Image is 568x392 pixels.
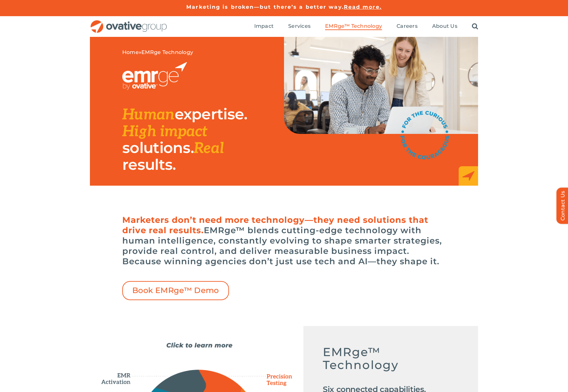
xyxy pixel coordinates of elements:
[254,23,274,30] a: Impact
[141,49,193,55] span: EMRge Technology
[459,166,478,186] img: EMRge_HomePage_Elements_Arrow Box
[254,16,478,37] nav: Menu
[325,23,382,30] a: EMRge™ Technology
[122,215,428,235] span: Marketers don’t need more technology—they need solutions that drive real results.
[254,23,274,29] span: Impact
[100,363,137,385] path: EMR Activation
[288,23,311,29] span: Services
[472,23,478,30] a: Search
[432,23,457,29] span: About Us
[325,23,382,29] span: EMRge™ Technology
[122,155,176,174] span: results.
[194,139,224,158] span: Real
[122,123,207,141] span: High impact
[122,215,446,267] h6: EMRge™ blends cutting-edge technology with human intelligence, constantly evolving to shape smart...
[397,23,418,30] a: Careers
[122,49,139,55] a: Home
[397,23,418,29] span: Careers
[284,37,478,134] img: EMRge Landing Page Header Image
[122,138,194,157] span: solutions.
[175,105,247,123] span: expertise.
[122,49,193,56] span: »
[90,19,168,26] a: OG_Full_horizontal_RGB
[132,286,219,295] span: Book EMRge™ Demo
[288,23,311,30] a: Services
[258,371,294,389] path: Precision Testing
[323,345,459,378] h5: EMRge™ Technology
[122,281,229,300] a: Book EMRge™ Demo
[344,4,382,10] a: Read more.
[122,106,175,124] span: Human
[122,62,187,90] img: EMRGE_RGB_wht
[186,4,344,10] a: Marketing is broken—but there’s a better way.
[432,23,457,30] a: About Us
